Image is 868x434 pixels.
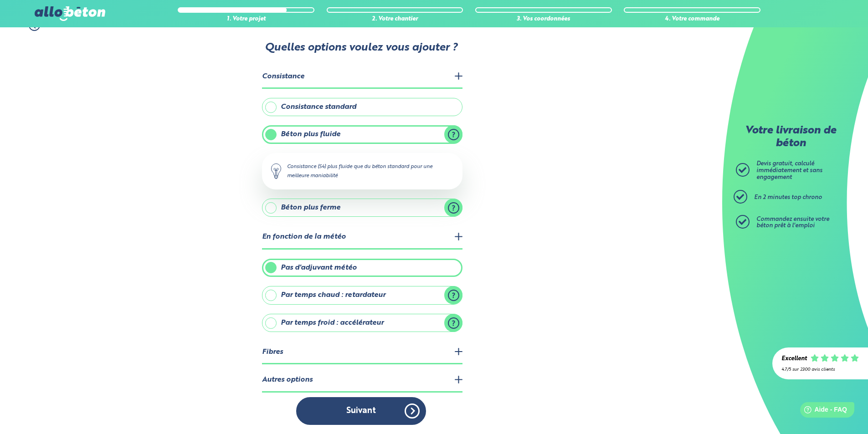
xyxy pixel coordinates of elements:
legend: En fonction de la météo [262,226,462,249]
label: Pas d'adjuvant météo [262,259,462,277]
label: Consistance standard [262,98,462,116]
button: Suivant [296,397,426,425]
span: En 2 minutes top chrono [754,194,822,200]
p: Votre livraison de béton [738,125,843,150]
label: Par temps froid : accélérateur [262,314,462,332]
label: Béton plus fluide [262,125,462,143]
p: Quelles options voulez vous ajouter ? [261,42,462,55]
div: 4.7/5 sur 2300 avis clients [781,367,859,372]
iframe: Help widget launcher [787,398,858,424]
label: Par temps chaud : retardateur [262,286,462,304]
div: Excellent [781,356,807,363]
div: 3. Vos coordonnées [475,16,612,23]
legend: Autres options [262,369,462,392]
img: allobéton [35,6,105,21]
div: 1. Votre projet [178,16,314,23]
label: Béton plus ferme [262,199,462,217]
div: Consistance (S4) plus fluide que du béton standard pour une meilleure maniabilité [262,153,462,189]
legend: Consistance [262,66,462,89]
legend: Fibres [262,341,462,364]
div: 4. Votre commande [624,16,760,23]
span: Devis gratuit, calculé immédiatement et sans engagement [756,161,822,180]
span: Commandez ensuite votre béton prêt à l'emploi [756,216,829,229]
div: 2. Votre chantier [327,16,463,23]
